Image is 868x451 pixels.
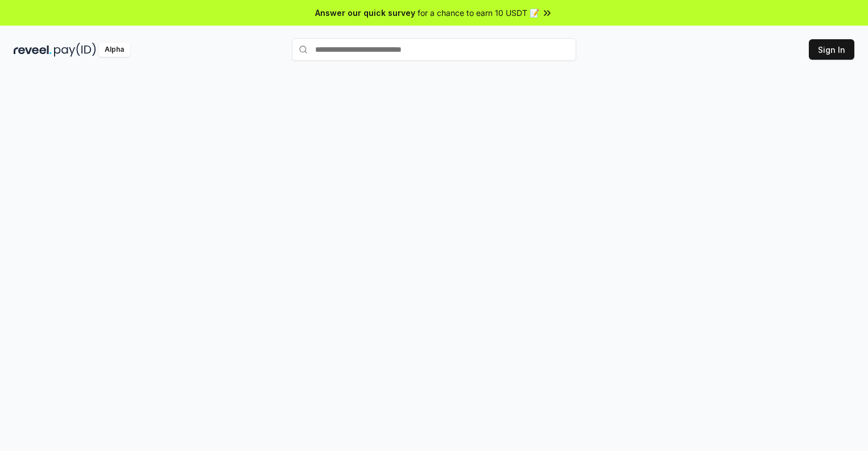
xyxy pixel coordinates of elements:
[809,39,854,60] button: Sign In
[418,7,539,19] span: for a chance to earn 10 USDT 📝
[315,7,415,19] span: Answer our quick survey
[98,43,130,57] div: Alpha
[54,43,96,57] img: pay_id
[14,43,52,57] img: reveel_dark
